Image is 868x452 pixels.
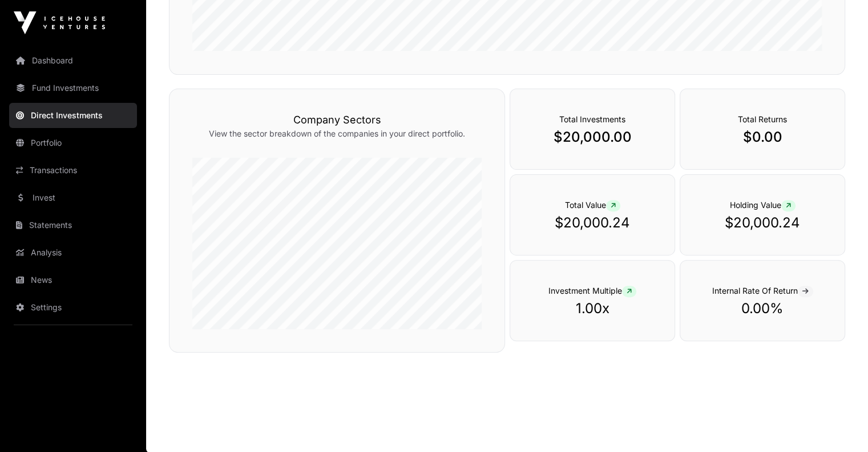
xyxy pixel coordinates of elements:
p: View the sector breakdown of the companies in your direct portfolio. [192,128,482,139]
span: Total Value [565,200,620,210]
a: News [9,267,137,293]
a: Dashboard [9,48,137,73]
p: $0.00 [703,128,822,146]
p: $20,000.24 [533,214,652,232]
span: Holding Value [730,200,796,210]
a: Settings [9,295,137,320]
iframe: Chat Widget [811,397,868,452]
p: $20,000.00 [533,128,652,146]
span: Internal Rate Of Return [712,286,813,295]
p: 0.00% [703,299,822,318]
a: Portfolio [9,130,137,155]
a: Statements [9,213,137,238]
span: Total Returns [738,114,787,124]
p: 1.00x [533,299,652,318]
a: Invest [9,185,137,210]
a: Transactions [9,158,137,183]
img: Icehouse Ventures Logo [14,11,105,34]
p: $20,000.24 [703,214,822,232]
a: Direct Investments [9,103,137,128]
span: Investment Multiple [548,286,636,295]
h3: Company Sectors [192,112,482,128]
span: Total Investments [559,114,625,124]
a: Fund Investments [9,75,137,101]
a: Analysis [9,240,137,265]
